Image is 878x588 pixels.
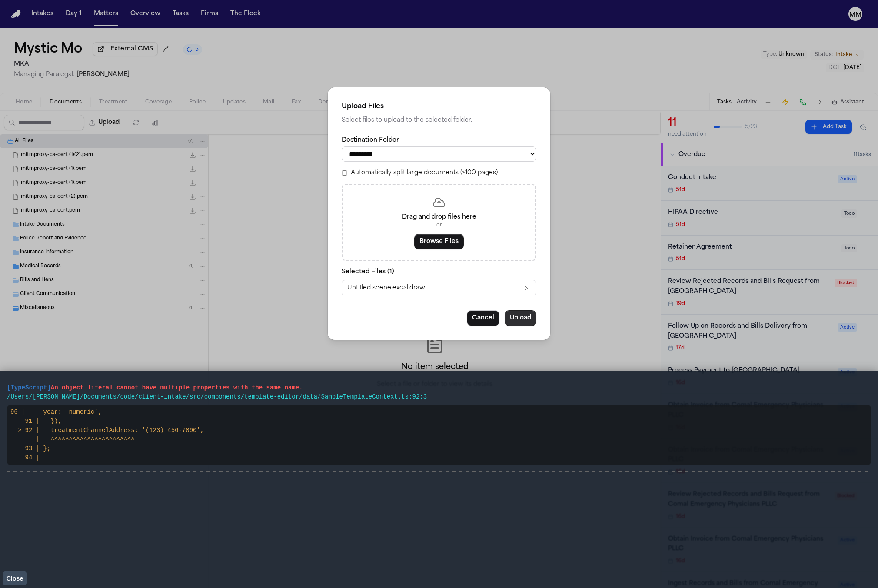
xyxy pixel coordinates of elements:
p: Select files to upload to the selected folder. [342,115,536,126]
p: or [353,222,525,229]
label: Automatically split large documents (>100 pages) [351,169,498,177]
span: Untitled scene.excalidraw [347,284,425,292]
button: Cancel [467,310,499,326]
p: Drag and drop files here [353,213,525,222]
button: Upload [505,310,536,326]
label: Destination Folder [342,136,536,145]
button: Remove Untitled scene.excalidraw [524,285,531,292]
button: Browse Files [414,234,464,249]
h2: Upload Files [342,101,536,112]
p: Selected Files ( 1 ) [342,268,536,276]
